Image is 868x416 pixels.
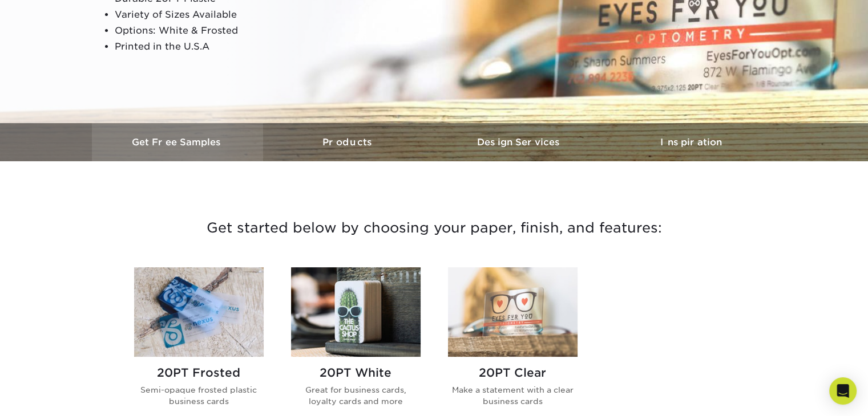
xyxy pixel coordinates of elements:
[291,267,421,357] img: 20PT White Plastic Cards
[92,123,263,161] a: Get Free Samples
[291,384,421,407] p: Great for business cards, loyalty cards and more
[263,137,434,148] h3: Products
[115,39,391,55] li: Printed in the U.S.A
[291,366,421,380] h2: 20PT White
[448,366,578,380] h2: 20PT Clear
[434,123,605,161] a: Design Services
[605,123,777,161] a: Inspiration
[92,137,263,148] h3: Get Free Samples
[605,137,777,148] h3: Inspiration
[829,377,857,405] div: Open Intercom Messenger
[434,137,605,148] h3: Design Services
[115,23,391,39] li: Options: White & Frosted
[134,366,264,380] h2: 20PT Frosted
[134,267,264,357] img: 20PT Frosted Plastic Cards
[115,7,391,23] li: Variety of Sizes Available
[100,202,768,254] h3: Get started below by choosing your paper, finish, and features:
[263,123,434,161] a: Products
[448,267,578,357] img: 20PT Clear Plastic Cards
[448,384,578,407] p: Make a statement with a clear business cards
[134,384,264,407] p: Semi-opaque frosted plastic business cards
